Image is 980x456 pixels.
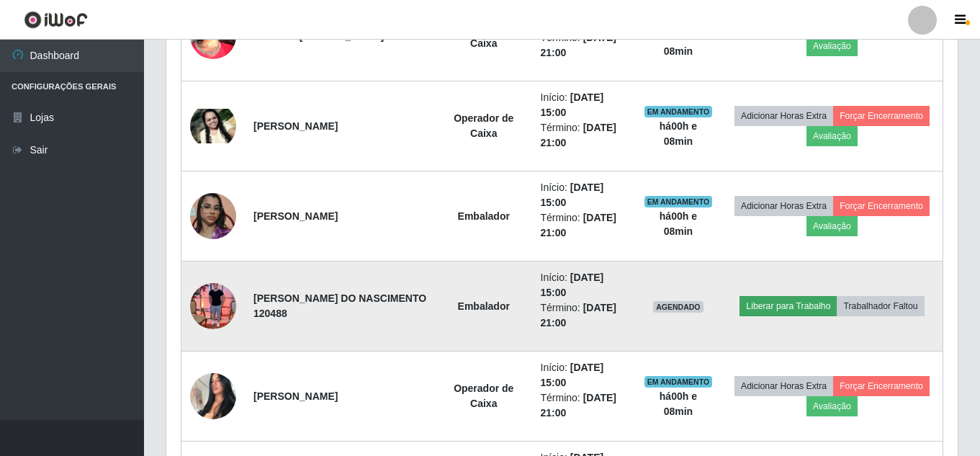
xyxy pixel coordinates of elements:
strong: há 00 h e 08 min [660,120,697,147]
button: Liberar para Trabalho [740,296,837,316]
li: Início: [541,360,626,390]
button: Avaliação [806,126,858,146]
strong: Gilsinara [PERSON_NAME] [253,30,384,42]
li: Início: [541,90,626,120]
strong: há 00 h e 08 min [660,390,697,417]
button: Trabalhador Faltou [837,296,924,316]
strong: Embalador [458,300,510,312]
strong: há 00 h e 08 min [660,30,697,57]
strong: Operador de Caixa [454,112,513,139]
strong: Embalador [458,210,510,222]
time: [DATE] 15:00 [541,91,604,118]
strong: [PERSON_NAME] [253,390,338,402]
time: [DATE] 15:00 [541,182,604,208]
img: 1751582558486.jpeg [190,175,236,257]
button: Forçar Encerramento [833,196,930,216]
button: Avaliação [806,216,858,236]
strong: há 00 h e 08 min [660,210,697,237]
span: EM ANDAMENTO [644,376,713,388]
time: [DATE] 15:00 [541,272,604,298]
button: Forçar Encerramento [833,106,930,126]
img: 1754843308971.jpeg [190,109,236,143]
strong: [PERSON_NAME] DO NASCIMENTO 120488 [253,292,426,319]
span: AGENDADO [653,301,703,313]
li: Término: [541,300,626,331]
strong: Operador de Caixa [454,383,513,409]
strong: [PERSON_NAME] [253,120,338,132]
button: Adicionar Horas Extra [734,196,833,216]
span: EM ANDAMENTO [644,196,713,207]
li: Término: [541,30,626,61]
li: Início: [541,180,626,210]
strong: [PERSON_NAME] [253,210,338,222]
li: Início: [541,270,626,300]
li: Término: [541,120,626,151]
button: Adicionar Horas Extra [734,376,833,396]
span: EM ANDAMENTO [644,106,713,117]
img: 1755542775836.jpeg [190,275,236,336]
button: Avaliação [806,396,858,416]
li: Término: [541,210,626,241]
img: 1756297923426.jpeg [190,365,236,426]
button: Adicionar Horas Extra [734,106,833,126]
button: Forçar Encerramento [833,376,930,396]
img: CoreUI Logo [24,11,88,29]
li: Término: [541,390,626,421]
time: [DATE] 15:00 [541,362,604,388]
button: Avaliação [806,36,858,56]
